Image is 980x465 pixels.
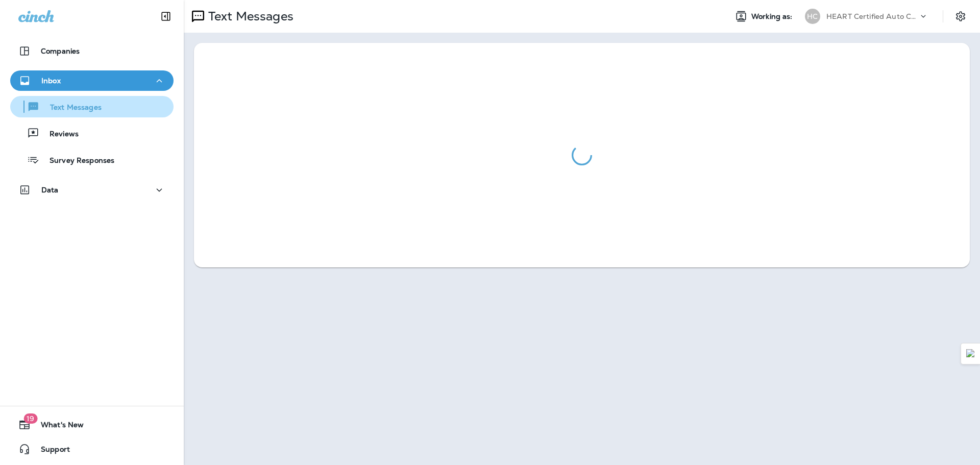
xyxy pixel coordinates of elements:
[826,12,918,20] p: HEART Certified Auto Care
[40,103,102,113] p: Text Messages
[951,7,970,26] button: Settings
[31,445,70,457] span: Support
[10,96,174,117] button: Text Messages
[10,149,174,170] button: Survey Responses
[10,70,174,91] button: Inbox
[31,421,84,433] span: What's New
[966,349,975,358] img: Detect Auto
[10,180,174,200] button: Data
[39,156,114,166] p: Survey Responses
[41,186,59,194] p: Data
[204,9,293,24] p: Text Messages
[41,77,61,85] p: Inbox
[39,130,79,139] p: Reviews
[805,9,820,24] div: HC
[23,413,37,424] span: 19
[751,12,795,21] span: Working as:
[41,47,80,55] p: Companies
[10,123,174,144] button: Reviews
[10,414,174,435] button: 19What's New
[152,6,180,27] button: Collapse Sidebar
[10,439,174,459] button: Support
[10,41,174,61] button: Companies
